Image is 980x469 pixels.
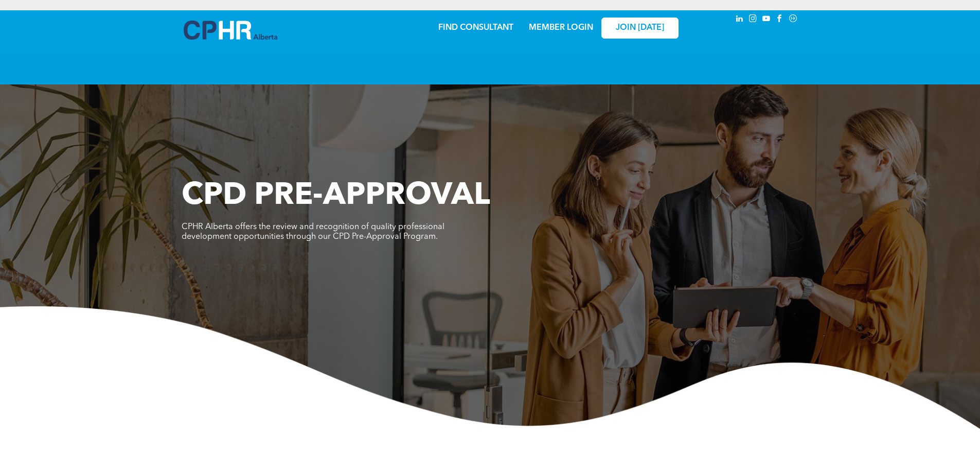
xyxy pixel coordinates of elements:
[747,13,759,27] a: instagram
[601,18,679,39] a: JOIN [DATE]
[182,181,490,212] span: CPD PRE-APPROVAL
[774,13,786,27] a: facebook
[788,13,799,27] a: Social network
[182,223,444,241] span: CPHR Alberta offers the review and recognition of quality professional development opportunities ...
[529,24,593,32] a: MEMBER LOGIN
[616,23,664,33] span: JOIN [DATE]
[761,13,772,27] a: youtube
[438,24,513,32] a: FIND CONSULTANT
[184,21,277,40] img: A blue and white logo for cp alberta
[734,13,745,27] a: linkedin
